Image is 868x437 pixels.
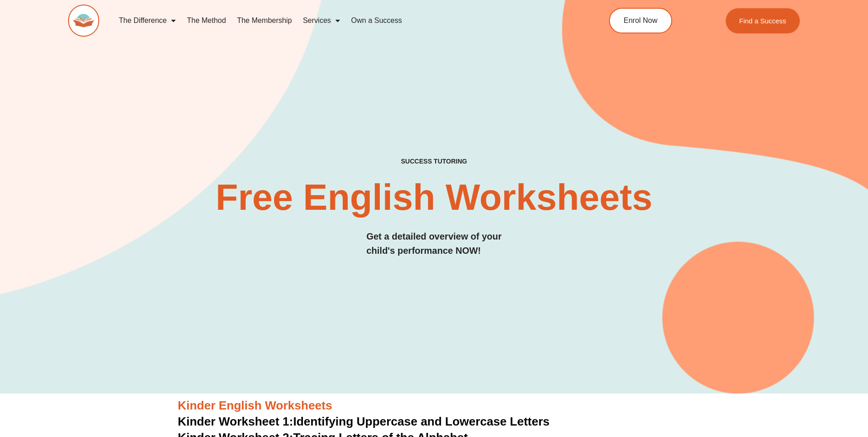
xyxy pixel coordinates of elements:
[326,158,543,165] h4: SUCCESS TUTORING​
[178,415,293,428] span: Kinder Worksheet 1:
[178,398,690,414] h3: Kinder English Worksheets
[624,17,658,24] span: Enrol Now
[181,10,231,31] a: The Method
[232,10,297,31] a: The Membership
[345,10,407,31] a: Own a Success
[178,415,550,428] a: Kinder Worksheet 1:Identifying Uppercase and Lowercase Letters
[193,179,676,216] h2: Free English Worksheets​
[726,8,800,33] a: Find a Success
[113,10,567,31] nav: Menu
[367,229,502,258] h3: Get a detailed overview of your child's performance NOW!
[297,10,345,31] a: Services
[113,10,182,31] a: The Difference
[609,8,672,33] a: Enrol Now
[739,17,787,24] span: Find a Success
